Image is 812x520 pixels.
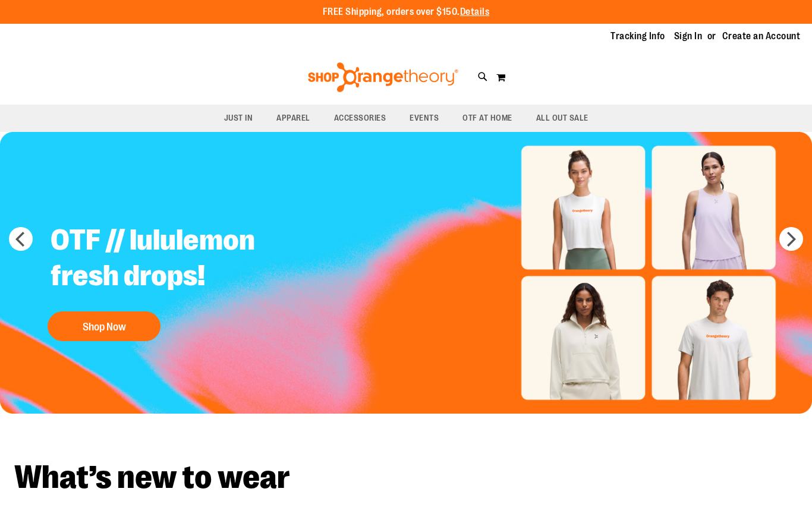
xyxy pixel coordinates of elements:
span: EVENTS [410,105,439,131]
p: FREE Shipping, orders over $150. [323,5,490,19]
span: JUST IN [224,105,253,131]
a: OTF // lululemon fresh drops! Shop Now [42,213,337,347]
img: Shop Orangetheory [306,62,460,92]
a: Details [460,7,490,17]
span: ACCESSORIES [334,105,386,131]
button: prev [9,227,33,251]
span: OTF AT HOME [462,105,512,131]
button: next [779,227,803,251]
a: Create an Account [722,30,801,43]
span: APPAREL [276,105,310,131]
a: Tracking Info [610,30,665,43]
h2: What’s new to wear [14,461,798,494]
span: ALL OUT SALE [536,105,588,131]
h2: OTF // lululemon fresh drops! [42,213,337,305]
a: Sign In [674,30,703,43]
button: Shop Now [48,311,160,341]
